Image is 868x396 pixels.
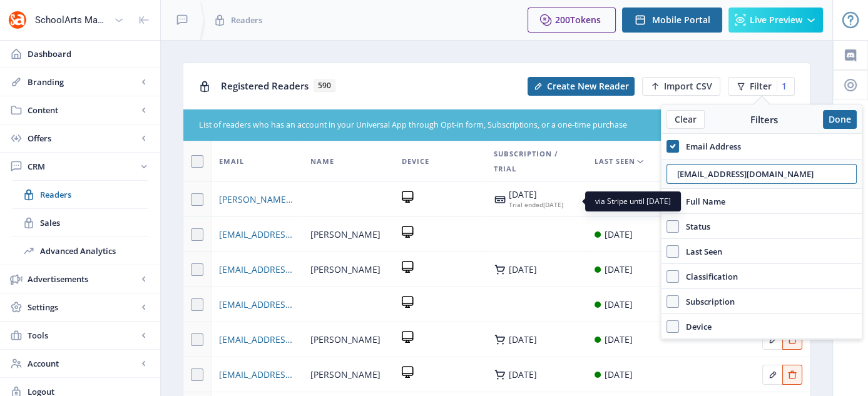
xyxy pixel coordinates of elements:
button: Filter1 [728,77,795,96]
button: Create New Reader [528,77,635,96]
div: [DATE] [605,332,633,347]
button: Live Preview [728,8,823,33]
a: Edit page [762,367,782,379]
span: Account [28,357,138,370]
span: Sales [40,216,148,229]
a: [PERSON_NAME][EMAIL_ADDRESS][PERSON_NAME][DOMAIN_NAME] [219,192,295,207]
div: [DATE] [509,265,537,275]
span: [PERSON_NAME] [310,262,380,277]
span: Readers [40,188,148,201]
span: Last Seen [679,244,722,259]
span: Device [679,319,712,334]
a: Sales [13,209,148,236]
span: Email [219,154,244,169]
span: Email Address [679,139,741,154]
span: 590 [314,79,335,92]
img: properties.app_icon.png [8,10,28,30]
div: [DATE] [509,335,537,345]
a: [EMAIL_ADDRESS][DOMAIN_NAME] [219,332,295,347]
div: Filters [705,113,823,126]
span: [PERSON_NAME] [310,367,380,382]
span: [PERSON_NAME] [310,227,380,242]
div: [DATE] [605,367,633,382]
span: Name [310,154,334,169]
span: Filter [750,81,772,91]
div: [DATE] [509,190,563,200]
div: [DATE] [605,262,633,277]
span: CRM [28,160,138,173]
button: Done [823,110,857,129]
span: Device [402,154,429,169]
span: Subscription / Trial [494,146,580,176]
div: [DATE] [509,200,563,210]
div: [DATE] [605,297,633,312]
span: Full Name [679,194,725,209]
div: 1 [777,81,787,91]
a: New page [520,77,635,96]
span: Import CSV [664,81,712,91]
a: [EMAIL_ADDRESS][DOMAIN_NAME] [219,297,295,312]
span: Trial ended [509,200,543,209]
span: Mobile Portal [652,15,710,25]
button: 200Tokens [528,8,616,33]
span: Last Seen [595,154,635,169]
button: Clear [666,110,705,129]
a: Edit page [782,332,802,344]
div: [DATE] [605,227,633,242]
span: Advertisements [28,273,138,285]
span: Status [679,219,710,234]
span: Dashboard [28,48,150,60]
span: via Stripe until [DATE] [595,196,671,206]
a: Readers [13,181,148,208]
span: Classification [679,269,738,284]
span: Create New Reader [547,81,629,91]
a: New page [635,77,720,96]
a: [EMAIL_ADDRESS][DOMAIN_NAME] [219,367,295,382]
div: [DATE] [509,370,537,380]
a: Edit page [782,367,802,379]
span: Registered Readers [221,79,309,92]
div: SchoolArts Magazine [35,6,109,34]
button: Import CSV [642,77,720,96]
div: List of readers who has an account in your Universal App through Opt-in form, Subscriptions, or a... [199,119,720,131]
a: Advanced Analytics [13,237,148,265]
a: [EMAIL_ADDRESS][DOMAIN_NAME] [219,262,295,277]
span: Settings [28,301,138,313]
span: Branding [28,76,138,88]
span: Readers [231,14,262,26]
span: Advanced Analytics [40,245,148,257]
span: Tokens [570,14,601,26]
button: Mobile Portal [622,8,722,33]
span: Live Preview [750,15,802,25]
span: Content [28,104,138,116]
span: Offers [28,132,138,145]
span: Subscription [679,294,735,309]
span: Tools [28,329,138,342]
a: [EMAIL_ADDRESS][DOMAIN_NAME] [219,227,295,242]
a: Edit page [762,332,782,344]
span: [PERSON_NAME] [310,332,380,347]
